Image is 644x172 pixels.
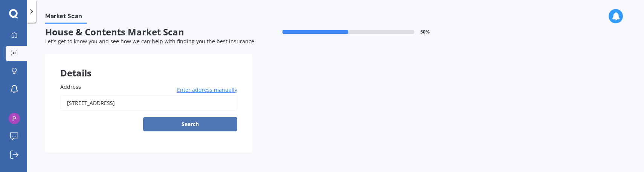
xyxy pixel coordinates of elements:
span: House & Contents Market Scan [45,27,252,38]
input: Enter address [60,95,237,111]
span: Address [60,83,81,90]
span: Let's get to know you and see how we can help with finding you the best insurance [45,38,254,45]
button: Search [143,117,237,131]
div: Details [45,54,252,77]
img: ACg8ocL_9ycMqA7BgatFbBUDHns70uaO32uFMdnsL_5B3Uke-b008bZQ=s96-c [9,113,20,124]
span: 50 % [420,29,430,35]
span: Market Scan [45,12,87,23]
span: Enter address manually [177,86,237,94]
